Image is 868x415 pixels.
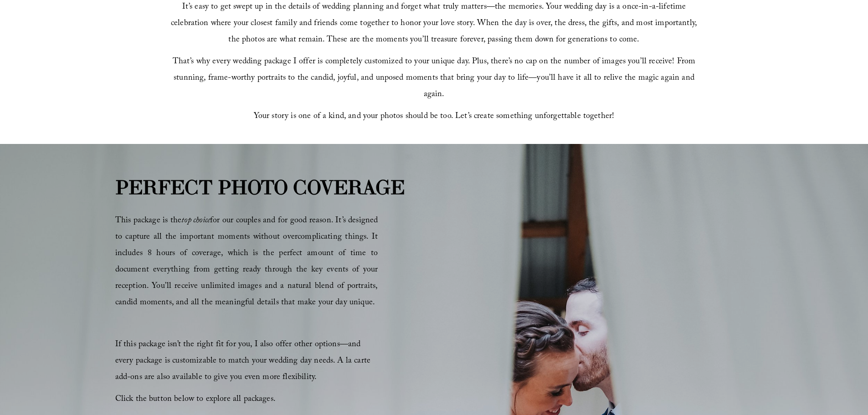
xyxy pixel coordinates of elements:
[115,338,373,385] span: If this package isn’t the right fit for you, I also offer other options—and every package is cust...
[115,393,276,407] span: Click the button below to explore all packages.
[173,55,698,102] span: That’s why every wedding package I offer is completely customized to your unique day. Plus, there...
[115,175,405,200] strong: PERFECT PHOTO COVERAGE
[171,0,699,47] span: It’s easy to get swept up in the details of wedding planning and forget what truly matters—the me...
[115,214,378,310] span: This package is the for our couples and for good reason. It’s designed to capture all the importa...
[181,214,210,228] em: top choice
[254,110,615,124] span: Your story is one of a kind, and your photos should be too. Let’s create something unforgettable ...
